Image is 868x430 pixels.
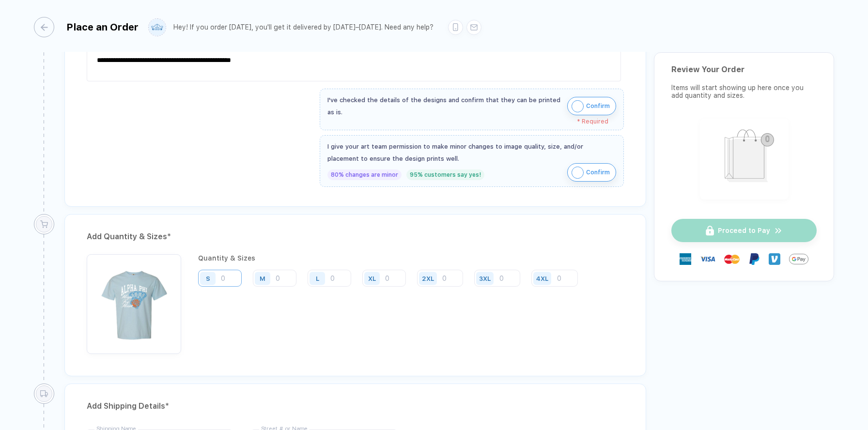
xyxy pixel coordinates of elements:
[724,251,740,267] img: master-card
[671,84,817,99] div: Items will start showing up here once you add quantity and sizes.
[406,169,484,180] div: 95% customers say yes!
[173,23,434,31] div: Hey! If you order [DATE], you'll get it delivered by [DATE]–[DATE]. Need any help?
[704,123,784,193] img: shopping_bag.png
[572,100,584,112] img: icon
[327,140,616,165] div: I give your art team permission to make minor changes to image quality, size, and/or placement to...
[198,254,585,262] div: Quantity & Sizes
[572,167,584,179] img: icon
[422,275,434,282] div: 2XL
[671,65,817,74] div: Review Your Order
[769,253,780,265] img: Venmo
[92,259,176,344] img: 1759958623728falfs_nt_front.png
[149,19,166,36] img: user profile
[567,97,616,115] button: iconConfirm
[586,165,610,180] span: Confirm
[368,275,376,282] div: XL
[700,251,715,267] img: visa
[316,275,319,282] div: L
[536,275,548,282] div: 4XL
[789,249,808,269] img: GPay
[567,163,616,182] button: iconConfirm
[748,253,760,265] img: Paypal
[327,118,608,125] div: * Required
[87,399,624,414] div: Add Shipping Details
[66,21,139,33] div: Place an Order
[680,253,691,265] img: express
[479,275,491,282] div: 3XL
[206,275,210,282] div: S
[87,229,624,245] div: Add Quantity & Sizes
[260,275,265,282] div: M
[327,94,562,118] div: I've checked the details of the designs and confirm that they can be printed as is.
[327,169,402,180] div: 80% changes are minor
[586,98,610,114] span: Confirm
